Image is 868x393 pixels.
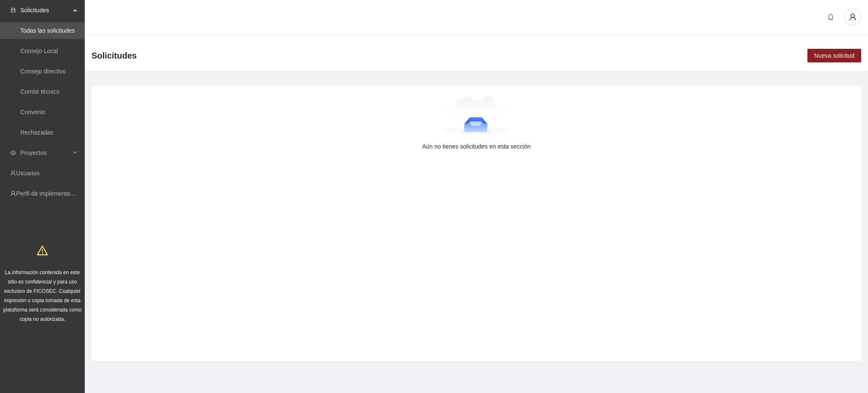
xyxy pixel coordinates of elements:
[20,48,58,54] a: Consejo Local
[20,144,70,161] span: Proyectos
[37,245,48,256] span: warning
[20,109,45,115] a: Convenio
[16,170,39,177] a: Usuarios
[16,190,82,197] a: Perfil de implementadora
[20,27,75,34] a: Todas las solicitudes
[92,49,137,62] span: Solicitudes
[20,129,53,136] a: Rechazadas
[3,269,82,322] span: La información contenida en este sitio es confidencial y para uso exclusivo de FICOSEC. Cualquier...
[844,8,861,25] button: user
[807,49,861,62] button: Nueva solicitud
[20,88,60,95] a: Comité técnico
[10,150,16,156] span: eye
[20,68,66,75] a: Consejo directivo
[20,2,70,19] span: Solicitudes
[824,10,837,24] button: bell
[845,13,861,21] span: user
[442,96,511,138] img: Aún no tienes solicitudes en esta sección
[824,14,837,20] span: bell
[814,51,854,60] span: Nueva solicitud
[10,7,16,13] span: inbox
[105,142,848,151] div: Aún no tienes solicitudes en esta sección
